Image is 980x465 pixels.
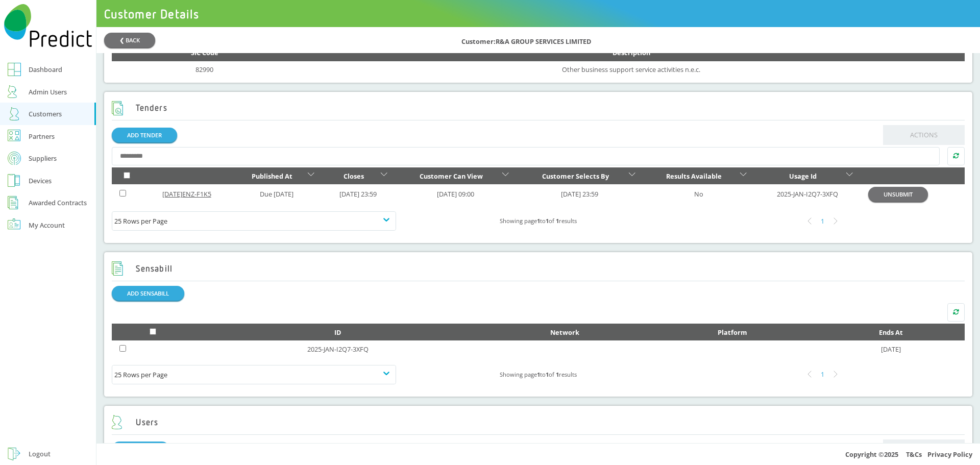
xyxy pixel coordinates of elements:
[556,217,559,225] b: 1
[396,215,680,227] div: Showing page to of results
[112,61,298,78] td: 82990
[162,189,211,199] a: [DATE]ENZ-F1K5
[437,189,474,199] a: [DATE] 09:00
[561,189,598,199] a: [DATE] 23:59
[29,197,87,209] div: Awarded Contracts
[112,101,167,116] h2: Tenders
[694,189,703,199] a: No
[112,261,173,276] h2: Sensabill
[906,450,922,459] a: T&Cs
[29,219,65,231] div: My Account
[29,130,55,142] div: Partners
[651,170,738,182] div: Results Available
[396,369,680,381] div: Showing page to of results
[29,175,52,187] div: Devices
[112,415,159,430] h2: Users
[556,371,559,378] b: 1
[777,189,838,199] a: 2025-JAN-I2Q7-3XFQ
[298,61,965,78] td: Other business support service activities n.e.c.
[816,215,829,228] div: 1
[868,187,928,202] button: UNSUBMIT
[112,286,184,301] button: ADD SENSABILL
[537,217,540,225] b: 1
[546,371,549,378] b: 1
[461,32,972,47] div: Customer: R&A GROUP SERVICES LIMITED
[307,345,369,354] a: 2025-JAN-I2Q7-3XFQ
[927,450,972,459] a: Privacy Policy
[29,86,67,98] div: Admin Users
[881,345,901,354] a: [DATE]
[114,369,394,381] div: 25 Rows per Page
[239,170,305,182] div: Published At
[546,217,549,225] b: 1
[112,128,177,142] a: ADD TENDER
[656,326,810,338] div: Platform
[339,189,377,199] a: [DATE] 23:59
[202,326,474,338] div: ID
[260,189,293,199] a: Due [DATE]
[29,108,62,120] div: Customers
[489,326,641,338] div: Network
[329,170,378,182] div: Closes
[816,368,829,381] div: 1
[29,63,62,76] div: Dashboard
[537,371,540,378] b: 1
[114,215,394,227] div: 25 Rows per Page
[112,442,169,456] a: ADD USER
[29,448,51,460] div: Logout
[825,326,957,338] div: Ends At
[402,170,500,182] div: Customer Can View
[4,4,92,47] img: Predict Mobile
[104,33,155,47] button: ❮ BACK
[29,152,57,164] div: Suppliers
[524,170,626,182] div: Customer Selects By
[762,170,844,182] div: Usage Id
